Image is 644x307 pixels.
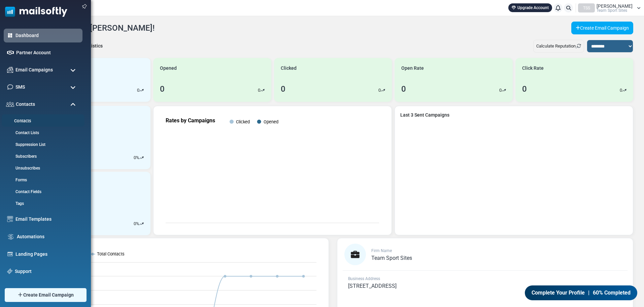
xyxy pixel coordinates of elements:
[159,112,386,229] svg: Rates by Campaigns
[4,165,81,171] a: Unsubscribes
[15,66,53,73] span: Email Campaigns
[7,32,13,38] img: dashboard-icon-active.svg
[16,101,35,108] span: Contacts
[258,87,260,94] p: 0
[160,65,177,72] span: Opened
[4,177,81,183] a: Forms
[4,142,81,148] a: Suppression List
[522,83,527,95] div: 0
[371,248,392,253] span: Firm Name
[533,40,584,53] div: Calculate Reputation
[4,130,81,136] a: Contact Lists
[7,269,12,274] img: support-icon.svg
[17,233,79,240] a: Automations
[264,119,278,124] text: Opened
[578,3,595,12] div: TSS
[33,23,155,33] h4: Welcome back, [PERSON_NAME]!
[15,216,79,223] a: Email Templates
[4,153,81,159] a: Subscribers
[4,189,81,195] a: Contact Fields
[588,289,589,297] span: |
[576,43,581,49] a: Refresh Stats
[160,83,165,95] div: 0
[371,255,412,261] span: Team Sport Sites
[97,251,125,256] text: Total Contacts
[371,255,412,261] a: Team Sport Sites
[281,83,285,95] div: 0
[137,87,139,94] p: 0
[281,65,297,72] span: Clicked
[134,220,144,227] div: %
[236,119,250,124] text: Clicked
[15,268,79,275] a: Support
[15,251,79,258] a: Landing Pages
[4,201,81,207] a: Tags
[15,32,79,39] a: Dashboard
[499,87,502,94] p: 0
[16,49,79,56] a: Partner Account
[134,154,136,161] p: 0
[593,289,631,297] span: 60% Completed
[7,67,13,73] img: campaigns-icon.png
[7,216,13,222] img: email-templates-icon.svg
[348,283,397,289] span: [STREET_ADDRESS]
[166,117,215,124] text: Rates by Campaigns
[532,289,585,297] span: Complete Your Profile
[508,3,552,12] a: Upgrade Account
[525,285,638,300] a: Complete Your Profile | 60% Completed
[522,65,544,72] span: Click Rate
[378,87,381,94] p: 0
[401,83,406,95] div: 0
[134,220,136,227] p: 0
[15,84,25,91] span: SMS
[597,8,627,12] span: Team Sport Sites
[7,233,14,241] img: workflow.svg
[620,87,622,94] p: 0
[578,3,641,12] a: TSS [PERSON_NAME] Team Sport Sites
[7,84,13,90] img: sms-icon.png
[23,291,74,299] span: Create Email Campaign
[7,251,13,257] img: landing_pages.svg
[348,276,380,281] span: Business Address
[597,4,633,8] span: [PERSON_NAME]
[33,106,150,169] a: New Contacts 12 0%
[400,112,628,119] a: Last 3 Sent Campaigns
[6,102,14,106] img: contacts-icon.svg
[134,154,144,161] div: %
[571,22,633,34] a: Create Email Campaign
[401,65,424,72] span: Open Rate
[2,118,82,124] a: Contacts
